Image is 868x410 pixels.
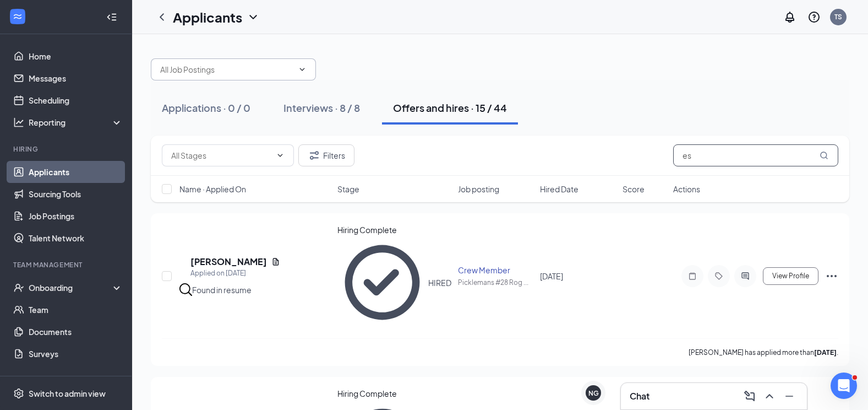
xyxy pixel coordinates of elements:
[13,117,24,128] svg: Analysis
[13,260,121,269] div: Team Management
[807,10,821,24] svg: QuestionInfo
[29,388,106,399] div: Switch to admin view
[689,348,838,357] p: [PERSON_NAME] has applied more than .
[337,388,451,399] div: Hiring Complete
[29,299,123,321] a: Team
[276,151,285,160] svg: ChevronDown
[29,205,123,227] a: Job Postings
[540,184,578,195] span: Hired Date
[623,184,645,195] span: Score
[160,63,293,75] input: All Job Postings
[13,388,24,399] svg: Settings
[783,390,796,403] svg: Minimize
[831,373,857,399] iframe: Intercom live chat
[298,144,354,166] button: Filter Filters
[283,101,360,115] div: Interviews · 8 / 8
[29,117,123,128] div: Reporting
[155,10,168,24] svg: ChevronLeft
[337,238,427,327] svg: CheckmarkCircle
[814,348,837,357] b: [DATE]
[712,272,725,280] svg: Tag
[171,149,271,161] input: All Stages
[173,8,242,26] h1: Applicants
[458,265,534,276] div: Crew Member
[428,277,451,288] div: HIRED
[298,65,307,74] svg: ChevronDown
[763,267,818,285] button: View Profile
[29,227,123,249] a: Talent Network
[673,184,700,195] span: Actions
[29,282,113,293] div: Onboarding
[190,268,280,279] div: Applied on [DATE]
[458,278,534,287] div: Picklemans #28 Rog ...
[686,272,699,280] svg: Note
[630,390,649,402] h3: Chat
[179,283,192,296] img: search.bf7aa3482b7795d4f01b.svg
[540,271,563,281] span: [DATE]
[29,343,123,365] a: Surveys
[29,67,123,89] a: Messages
[780,387,798,405] button: Minimize
[588,389,599,398] div: NG
[743,390,756,403] svg: ComposeMessage
[247,10,260,24] svg: ChevronDown
[741,387,758,405] button: ComposeMessage
[106,12,117,23] svg: Collapse
[739,272,752,280] svg: ActiveChat
[192,284,252,295] div: Found in resume
[825,269,838,283] svg: Ellipses
[12,11,23,22] svg: WorkstreamLogo
[271,257,280,266] svg: Document
[13,144,121,154] div: Hiring
[772,272,809,280] span: View Profile
[308,149,321,162] svg: Filter
[761,387,778,405] button: ChevronUp
[393,101,507,115] div: Offers and hires · 15 / 44
[29,161,123,183] a: Applicants
[179,184,246,195] span: Name · Applied On
[29,183,123,205] a: Sourcing Tools
[783,10,796,24] svg: Notifications
[29,89,123,111] a: Scheduling
[820,151,828,160] svg: MagnifyingGlass
[190,256,267,268] h5: [PERSON_NAME]
[763,390,776,403] svg: ChevronUp
[337,184,359,195] span: Stage
[162,101,250,115] div: Applications · 0 / 0
[13,282,24,293] svg: UserCheck
[29,45,123,67] a: Home
[337,224,451,235] div: Hiring Complete
[29,321,123,343] a: Documents
[834,12,842,21] div: TS
[458,184,499,195] span: Job posting
[673,144,838,166] input: Search in offers and hires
